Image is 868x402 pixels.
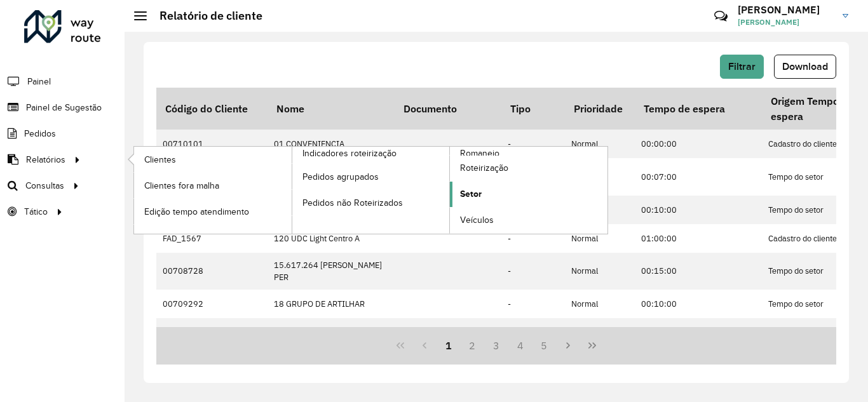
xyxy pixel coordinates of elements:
a: Clientes [134,147,292,172]
td: 00:10:00 [635,290,762,318]
button: 5 [532,333,557,358]
button: Last Page [580,333,604,358]
a: Clientes fora malha [134,173,292,198]
td: - [501,318,565,347]
td: - [501,253,565,290]
td: 00708728 [156,253,268,290]
td: Normal [565,318,635,347]
a: Roteirização [450,156,607,181]
td: 00:25:00 [635,318,762,347]
span: Tático [24,205,48,218]
h3: [PERSON_NAME] [738,4,833,16]
span: Indicadores roteirização [302,147,397,160]
td: 00:07:00 [635,158,762,195]
span: Clientes [144,153,176,166]
td: 00709292 [156,290,268,318]
a: Pedidos agrupados [292,164,450,189]
button: 4 [508,333,532,358]
td: 00:15:00 [635,253,762,290]
td: 18.190.092 [PERSON_NAME] [268,318,395,347]
th: Documento [395,88,501,130]
td: 00:00:00 [635,130,762,158]
td: - [501,224,565,253]
span: Relatórios [26,153,65,166]
td: - [501,290,565,318]
span: Filtrar [728,61,756,72]
td: FAD_1567 [156,224,268,253]
button: Download [774,55,836,79]
button: 2 [460,333,484,358]
td: Normal [565,130,635,158]
a: Pedidos não Roteirizados [292,190,450,215]
th: Tempo de espera [635,88,762,130]
span: [PERSON_NAME] [738,17,833,28]
td: 00:10:00 [635,196,762,224]
span: Pedidos agrupados [302,170,379,184]
button: 1 [437,333,461,358]
span: Download [782,61,828,72]
td: 00710668 [156,318,268,347]
td: 18 GRUPO DE ARTILHAR [268,290,395,318]
a: Indicadores roteirização [134,147,450,234]
td: 01:00:00 [635,224,762,253]
td: 01 CONVENIENCIA [268,130,395,158]
a: Romaneio [292,147,608,234]
a: Veículos [450,208,607,233]
th: Tipo [501,88,565,130]
span: Pedidos [24,127,56,140]
a: Edição tempo atendimento [134,199,292,224]
button: Next Page [556,333,580,358]
span: Veículos [460,213,494,227]
th: Código do Cliente [156,88,268,130]
span: Romaneio [460,147,499,160]
td: - [501,130,565,158]
td: 00710101 [156,130,268,158]
span: Painel de Sugestão [26,101,102,114]
td: 18190092000185 [395,318,501,347]
button: Filtrar [720,55,764,79]
span: Setor [460,187,482,201]
span: Roteirização [460,161,508,175]
td: Normal [565,290,635,318]
td: 15.617.264 [PERSON_NAME] PER [268,253,395,290]
span: Clientes fora malha [144,179,219,192]
span: Consultas [25,179,64,192]
th: Nome [268,88,395,130]
span: Painel [27,75,51,88]
span: Edição tempo atendimento [144,205,249,218]
td: Normal [565,224,635,253]
td: Normal [565,253,635,290]
button: 3 [484,333,508,358]
a: Setor [450,182,607,207]
a: Contato Rápido [707,3,735,30]
h2: Relatório de cliente [147,9,262,23]
span: Pedidos não Roteirizados [302,196,403,210]
th: Prioridade [565,88,635,130]
td: 120 UDC Light Centro A [268,224,395,253]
